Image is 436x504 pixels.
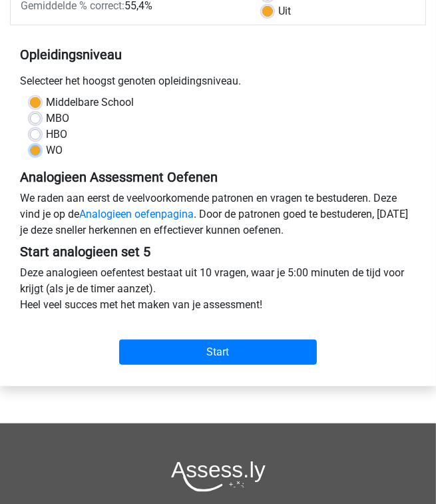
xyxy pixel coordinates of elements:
h5: Opleidingsniveau [20,41,416,68]
h5: Start analogieen set 5 [20,244,416,260]
a: Analogieen oefenpagina [79,208,194,220]
div: Deze analogieen oefentest bestaat uit 10 vragen, waar je 5:00 minuten de tijd voor krijgt (als je... [10,265,426,318]
label: Middelbare School [46,95,134,111]
label: HBO [46,126,67,142]
label: MBO [46,111,69,126]
div: We raden aan eerst de veelvoorkomende patronen en vragen te bestuderen. Deze vind je op de . Door... [10,190,426,244]
input: Start [119,340,318,365]
h5: Analogieen Assessment Oefenen [20,169,416,185]
div: Selecteer het hoogst genoten opleidingsniveau. [10,73,426,95]
img: Assessly logo [171,461,266,492]
label: Uit [278,3,291,19]
label: WO [46,142,63,158]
